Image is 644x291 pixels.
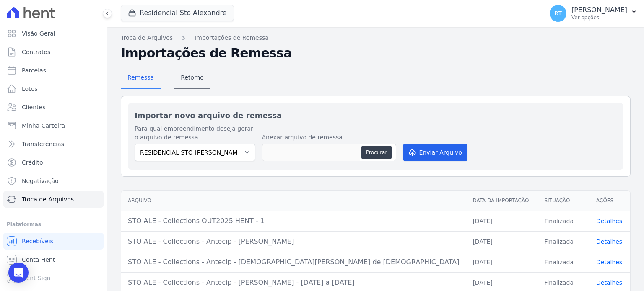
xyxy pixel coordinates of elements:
[3,173,104,189] a: Negativação
[554,10,561,16] span: RT
[3,44,104,60] a: Contratos
[121,191,466,211] th: Arquivo
[3,99,104,116] a: Clientes
[361,146,392,159] button: Procurar
[3,62,104,79] a: Parcelas
[538,231,589,252] td: Finalizada
[22,85,38,93] span: Lotes
[3,251,104,268] a: Conta Hent
[543,2,644,25] button: RT [PERSON_NAME] Ver opções
[571,6,627,14] p: [PERSON_NAME]
[22,177,59,185] span: Negativação
[571,14,627,21] p: Ver opções
[589,191,630,211] th: Ações
[121,5,234,21] button: Residencial Sto Alexandre
[538,211,589,231] td: Finalizada
[3,25,104,42] a: Visão Geral
[466,252,538,272] td: [DATE]
[22,48,50,56] span: Contratos
[122,69,159,86] span: Remessa
[195,33,269,42] a: Importações de Remessa
[466,191,538,211] th: Data da Importação
[403,144,467,161] button: Enviar Arquivo
[262,133,396,142] label: Anexar arquivo de remessa
[121,46,631,61] h2: Importações de Remessa
[22,66,46,75] span: Parcelas
[596,259,622,265] a: Detalhes
[3,154,104,171] a: Crédito
[596,238,622,245] a: Detalhes
[22,103,45,111] span: Clientes
[596,218,622,224] a: Detalhes
[3,80,104,97] a: Lotes
[3,136,104,152] a: Transferências
[121,67,210,89] nav: Tab selector
[538,191,589,211] th: Situação
[176,69,209,86] span: Retorno
[22,255,55,264] span: Conta Hent
[22,140,64,148] span: Transferências
[538,252,589,272] td: Finalizada
[128,216,459,226] div: STO ALE - Collections OUT2025 HENT - 1
[128,257,459,267] div: STO ALE - Collections - Antecip - [DEMOGRAPHIC_DATA][PERSON_NAME] de [DEMOGRAPHIC_DATA]
[121,33,173,42] a: Troca de Arquivos
[135,124,255,142] label: Para qual empreendimento deseja gerar o arquivo de remessa
[128,278,459,288] div: STO ALE - Collections - Antecip - [PERSON_NAME] - [DATE] a [DATE]
[22,121,65,130] span: Minha Carteira
[128,237,459,247] div: STO ALE - Collections - Antecip - [PERSON_NAME]
[596,279,622,286] a: Detalhes
[22,158,43,167] span: Crédito
[8,263,29,283] div: Open Intercom Messenger
[22,29,55,38] span: Visão Geral
[7,219,100,229] div: Plataformas
[135,110,617,121] h2: Importar novo arquivo de remessa
[466,231,538,252] td: [DATE]
[121,33,631,42] nav: Breadcrumb
[174,67,210,89] a: Retorno
[3,233,104,250] a: Recebíveis
[22,237,53,245] span: Recebíveis
[466,211,538,231] td: [DATE]
[3,117,104,134] a: Minha Carteira
[22,195,74,203] span: Troca de Arquivos
[3,191,104,208] a: Troca de Arquivos
[121,67,161,89] a: Remessa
